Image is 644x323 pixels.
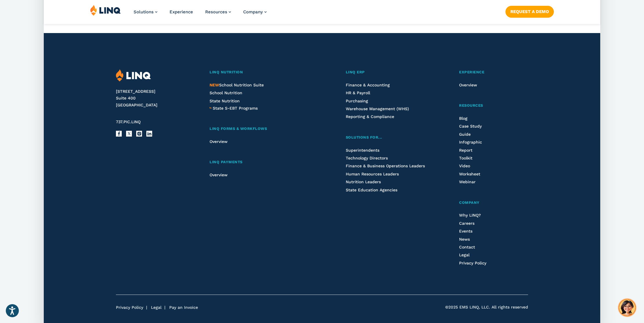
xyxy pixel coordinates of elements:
[205,9,227,14] span: Resources
[346,179,381,184] a: Nutrition Leaders
[210,70,243,74] span: LINQ Nutrition
[346,188,397,192] span: State Education Agencies
[459,116,467,121] a: Blog
[346,148,379,153] a: Superintendents
[459,103,528,109] a: Resources
[210,139,228,144] a: Overview
[210,160,243,164] span: LINQ Payments
[346,83,390,87] a: Finance & Accounting
[134,9,157,14] a: Solutions
[459,83,477,87] a: Overview
[459,148,472,153] a: Report
[205,9,231,14] a: Resources
[210,99,240,103] a: State Nutrition
[116,88,196,109] address: [STREET_ADDRESS] Suite 400 [GEOGRAPHIC_DATA]
[116,69,151,82] img: LINQ | K‑12 Software
[210,83,264,87] span: School Nutrition Suite
[459,200,528,206] a: Company
[346,172,399,176] a: Human Resources Leaders
[134,9,154,14] span: Solutions
[505,6,554,17] a: Request a Demo
[210,90,242,95] a: School Nutrition
[346,114,394,119] a: Reporting & Compliance
[210,173,228,177] a: Overview
[210,69,315,75] a: LINQ Nutrition
[90,5,121,16] img: LINQ | K‑12 Software
[459,237,470,242] a: News
[213,106,258,110] span: State S-EBT Programs
[116,305,143,310] a: Privacy Policy
[459,261,486,265] a: Privacy Policy
[170,9,193,14] a: Experience
[346,106,409,111] a: Warehouse Management (WHS)
[346,70,365,74] span: LINQ ERP
[134,5,267,24] nav: Primary Navigation
[346,156,388,160] a: Technology Directors
[116,131,122,137] a: Facebook
[346,99,368,103] a: Purchasing
[459,140,482,144] a: Infographic
[459,164,470,168] a: Video
[346,69,429,75] a: LINQ ERP
[619,300,635,316] button: Hello, have a question? Let’s chat.
[210,126,315,132] a: LINQ Forms & Workflows
[243,9,263,14] span: Company
[459,69,528,75] a: Experience
[459,124,482,128] a: Case Study
[169,305,198,310] a: Pay an Invoice
[243,9,267,14] a: Company
[116,119,141,124] span: 737.PIC.LINQ
[459,200,480,205] span: Company
[146,131,152,137] a: LinkedIn
[459,245,475,249] a: Contact
[459,156,472,160] a: Toolkit
[459,179,476,184] a: Webinar
[346,164,425,168] a: Finance & Business Operations Leaders
[126,131,132,137] a: X
[445,304,528,310] span: ©2025 EMS LINQ, LLC. All rights reserved
[459,172,480,176] a: Worksheet
[459,103,483,108] span: Resources
[459,213,481,217] a: Why LINQ?
[459,70,484,74] span: Experience
[459,229,472,233] a: Events
[459,132,471,137] a: Guide
[346,90,370,95] a: HR & Payroll
[459,253,470,257] a: Legal
[213,105,258,111] a: State S-EBT Programs
[459,221,474,226] a: Careers
[505,5,554,17] nav: Button Navigation
[136,131,142,137] a: Instagram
